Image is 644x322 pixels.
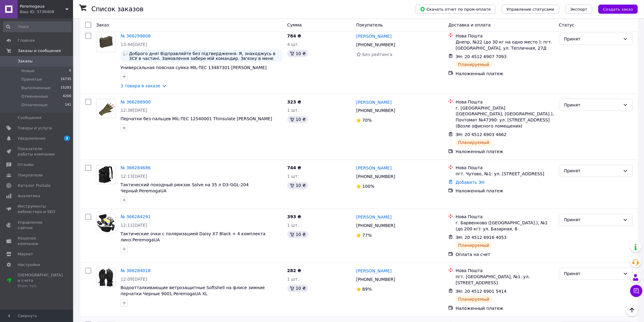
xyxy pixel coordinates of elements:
[96,33,115,52] img: Фото товару
[63,94,71,99] span: 4200
[287,182,308,189] div: 10 ₴
[3,21,72,32] input: Поиск
[603,7,633,12] span: Создать заказ
[121,65,267,70] span: Универсальная поясная сумка MIL-TEC 13487301 [PERSON_NAME]
[61,85,71,91] span: 15283
[20,9,73,15] div: Ваш ID: 3736408
[18,146,56,157] span: Показатели работы компании
[287,174,299,179] span: 1 шт.
[456,149,554,155] div: Наложенный платеж
[18,204,56,215] span: Инструменты вебмастера и SEO
[96,99,116,118] a: Фото товару
[456,214,554,220] div: Нова Пошта
[287,268,301,273] span: 282 ₴
[121,268,151,273] a: № 366284018
[362,118,372,123] span: 70%
[356,165,392,171] a: [PERSON_NAME]
[456,61,492,68] div: Планируемый
[287,277,299,282] span: 1 шт.
[456,39,554,51] div: Днепр, №22 (до 30 кг на одно место ): пгт. [GEOGRAPHIC_DATA], ул. Тепличная, 27Д
[18,262,40,268] span: Настройки
[18,193,40,199] span: Аналитика
[18,48,61,54] span: Заказы и сообщения
[362,233,372,238] span: 77%
[362,52,393,57] span: Без рейтинга
[287,108,299,113] span: 1 шт.
[355,173,397,181] div: [PHONE_NUMBER]
[565,5,592,14] button: Экспорт
[121,232,266,243] span: Тактические очки с поляризацией Daisy X7 Black + 4 комплекта линз.PeremogaUA
[420,6,491,12] span: Скачать отчет по пром-оплате
[287,42,299,47] span: 4 шт.
[507,7,555,12] span: Управление статусами
[18,183,51,188] span: Каталог ProSale
[18,125,52,131] span: Товары и услуги
[18,38,35,43] span: Главная
[287,166,301,170] span: 744 ₴
[96,268,116,287] a: Фото товару
[121,42,147,47] span: 13:44[DATE]
[287,223,299,228] span: 1 шт.
[121,285,265,296] a: Водоотталкивающие ветрозащитные Softshell на флисе зимние перчатки Черные 9001.PeremogaUA XL
[356,214,392,220] a: [PERSON_NAME]
[456,235,507,240] span: ЭН: 20 4512 6916 4053
[456,54,507,59] span: ЭН: 20 4512 6907 7093
[96,214,116,233] a: Фото товару
[559,23,575,27] span: Статус
[598,5,638,14] button: Создать заказ
[356,99,392,105] a: [PERSON_NAME]
[64,136,70,141] span: 3
[65,102,71,108] span: 141
[362,184,375,189] span: 100%
[121,83,160,88] a: 3 товара в заказе
[18,272,63,289] span: [DEMOGRAPHIC_DATA] и счета
[355,222,397,230] div: [PHONE_NUMBER]
[626,304,639,317] button: Наверх
[287,231,308,238] div: 10 ₴
[18,58,33,64] span: Заказы
[456,268,554,274] div: Нова Пошта
[456,289,507,294] span: ЭН: 20 4512 6901 5414
[97,214,115,233] img: Фото товару
[287,100,301,104] span: 323 ₴
[592,6,638,11] a: Создать заказ
[129,51,280,61] span: Доброго дня! Відправляйте без підтвердження. Я, знаходжусь в ЗСУ в частині. Замовлення забере мій...
[415,5,496,14] button: Скачать отчет по пром-оплате
[96,23,109,27] span: Заказ
[456,180,485,185] a: Добавить ЭН
[448,23,491,27] span: Доставка и оплата
[356,268,392,274] a: [PERSON_NAME]
[456,139,492,146] div: Планируемый
[456,220,554,232] div: г. Барвенково ([GEOGRAPHIC_DATA].), №1 (до 200 кг): ул. Базарная, 8
[121,108,147,113] span: 12:38[DATE]
[18,173,43,178] span: Покупатели
[287,23,302,27] span: Сумма
[121,223,147,228] span: 12:11[DATE]
[456,188,554,194] div: Наложенный платеж
[564,36,621,42] div: Принят
[69,68,71,74] span: 0
[456,71,554,77] div: Наложенный платеж
[630,285,642,297] button: Чат с покупателем
[21,68,35,74] span: Новые
[121,277,147,282] span: 12:09[DATE]
[456,252,554,258] div: Оплата на счет
[356,23,383,27] span: Покупатель
[456,33,554,39] div: Нова Пошта
[456,242,492,249] div: Планируемый
[570,7,587,12] span: Экспорт
[123,51,128,56] img: :speech_balloon:
[18,236,56,247] span: Кошелек компании
[355,275,397,284] div: [PHONE_NUMBER]
[287,215,301,219] span: 393 ₴
[564,168,621,174] div: Принят
[18,220,56,231] span: Управление сайтом
[97,268,115,287] img: Фото товару
[96,100,115,117] img: Фото товару
[121,183,249,194] a: Тактический походный рюкзак Solve на 35 л D3-GGL-204 Черный.PeremogaUA
[456,296,492,303] div: Планируемый
[287,33,301,38] span: 784 ₴
[456,306,554,312] div: Наложенный платеж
